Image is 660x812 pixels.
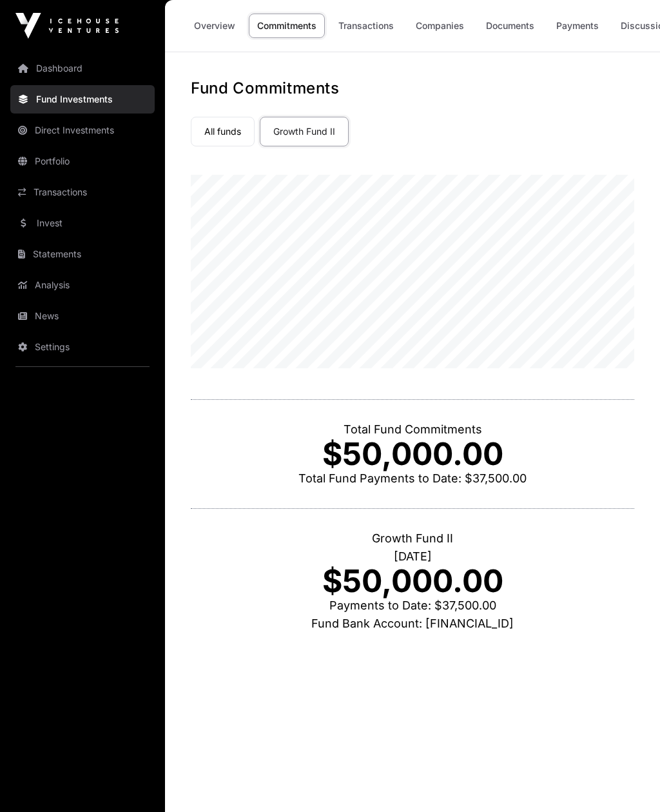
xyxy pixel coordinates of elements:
[10,116,155,144] a: Direct Investments
[249,14,325,38] a: Commitments
[10,54,155,83] a: Dashboard
[10,271,155,299] a: Analysis
[191,530,634,548] p: Growth Fund II
[191,78,634,99] h1: Fund Commitments
[186,14,244,38] a: Overview
[478,14,543,38] a: Documents
[407,14,472,38] a: Companies
[548,14,607,38] a: Payments
[191,566,634,597] p: $50,000.00
[191,421,634,439] p: Total Fund Commitments
[191,117,255,146] a: All funds
[15,13,119,39] img: Icehouse Ventures Logo
[260,117,349,146] a: Growth Fund II
[10,240,155,268] a: Statements
[330,14,402,38] a: Transactions
[191,548,634,566] p: [DATE]
[10,333,155,361] a: Settings
[191,470,634,488] p: Total Fund Payments to Date: $37,500.00
[191,615,634,633] p: Fund Bank Account: [FINANCIAL_ID]
[10,178,155,206] a: Transactions
[10,147,155,175] a: Portfolio
[10,85,155,114] a: Fund Investments
[191,439,634,470] p: $50,000.00
[10,302,155,330] a: News
[191,597,634,615] p: Payments to Date: $37,500.00
[10,209,155,237] a: Invest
